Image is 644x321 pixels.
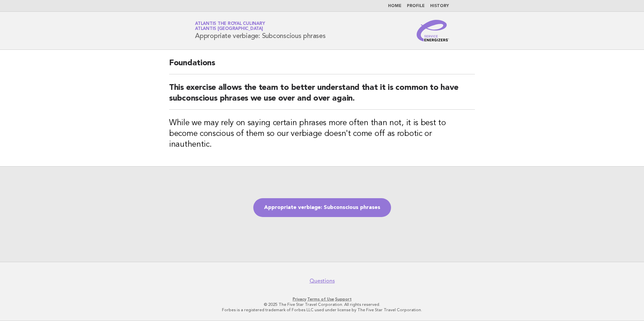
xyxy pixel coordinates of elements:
[307,297,334,301] a: Terms of Use
[293,297,306,301] a: Privacy
[310,278,335,284] a: Questions
[195,22,326,39] h1: Appropriate verbiage: Subconscious phrases
[169,82,475,110] h2: This exercise allows the team to better understand that it is common to have subconscious phrases...
[195,22,265,31] a: Atlantis the Royal CulinaryAtlantis [GEOGRAPHIC_DATA]
[195,27,263,31] span: Atlantis [GEOGRAPHIC_DATA]
[169,118,475,150] h3: While we may rely on saying certain phrases more often than not, it is best to become conscious o...
[430,4,449,8] a: History
[335,297,352,301] a: Support
[417,20,449,41] img: Service Energizers
[253,198,391,217] a: Appropriate verbiage: Subconscious phrases
[116,296,528,302] p: · ·
[116,302,528,307] p: © 2025 The Five Star Travel Corporation. All rights reserved.
[407,4,425,8] a: Profile
[169,58,475,74] h2: Foundations
[388,4,401,8] a: Home
[116,307,528,313] p: Forbes is a registered trademark of Forbes LLC used under license by The Five Star Travel Corpora...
